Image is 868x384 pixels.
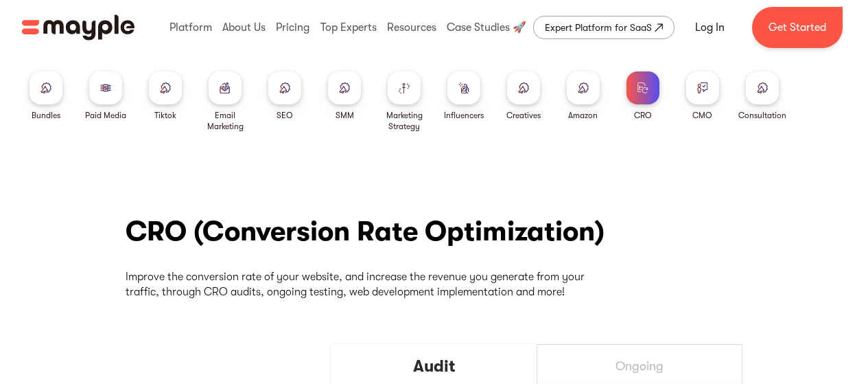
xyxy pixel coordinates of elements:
[85,71,126,121] a: Paid Media
[201,71,250,132] a: Email Marketing
[738,110,786,121] div: Consultation
[268,71,301,121] a: SEO
[506,71,541,121] a: Creatives
[85,110,126,121] div: Paid Media
[686,71,719,121] a: CMO
[679,11,741,44] a: Log In
[22,14,134,41] a: home
[336,110,354,121] div: SMM
[30,71,62,121] a: Bundles
[752,7,843,48] a: Get Started
[444,71,484,121] a: Influencers
[626,71,659,121] a: CRO
[201,110,250,132] div: Email Marketing
[506,110,541,121] div: Creatives
[32,110,60,121] div: Bundles
[533,16,675,39] a: Expert Platform for SaaS
[692,110,712,121] div: CMO
[22,14,134,41] img: Mayple logo
[380,110,429,132] div: Marketing Strategy
[380,71,429,132] a: Marketing Strategy
[219,5,269,49] div: About Us
[384,5,440,49] div: Resources
[166,5,215,49] div: Platform
[545,19,652,36] div: Expert Platform for SaaS
[634,110,652,121] div: CRO
[615,359,664,374] div: Ongoing
[272,5,313,49] div: Pricing
[154,110,176,121] div: Tiktok
[444,110,484,121] div: Influencers
[328,71,361,121] a: SMM
[738,71,786,121] a: Consultation
[149,71,182,121] a: Tiktok
[277,110,293,121] div: SEO
[126,214,605,249] h2: CRO (Conversion Rate Optimization)
[126,269,620,300] p: Improve the conversion rate of your website, and increase the revenue you generate from your traf...
[568,110,598,121] div: Amazon
[567,71,600,121] a: Amazon
[317,5,380,49] div: Top Experts
[413,356,455,376] div: Audit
